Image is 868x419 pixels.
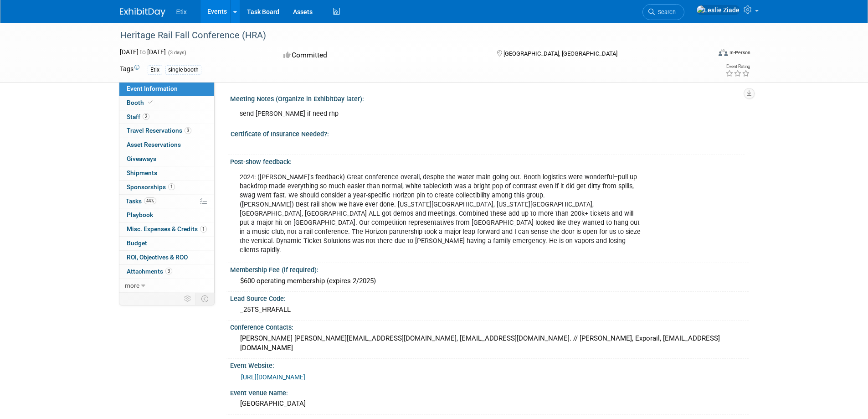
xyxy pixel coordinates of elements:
[230,155,749,166] div: Post-show feedback:
[642,4,684,20] a: Search
[200,226,207,233] span: 1
[120,8,165,17] img: ExhibitDay
[119,166,214,180] a: Shipments
[127,85,178,92] span: Event Information
[127,225,207,233] span: Misc. Expenses & Credits
[237,274,742,288] div: $600 operating membership (expires 2/2025)
[185,127,191,134] span: 3
[127,239,147,247] span: Budget
[120,48,166,56] span: [DATE] [DATE]
[127,211,153,218] span: Playbook
[119,208,214,222] a: Playbook
[503,50,617,57] span: [GEOGRAPHIC_DATA], [GEOGRAPHIC_DATA]
[126,197,156,205] span: Tasks
[237,331,742,356] div: [PERSON_NAME] [PERSON_NAME][EMAIL_ADDRESS][DOMAIN_NAME], [EMAIL_ADDRESS][DOMAIN_NAME]. // [PERSON...
[165,65,201,75] div: single booth
[180,293,196,305] td: Personalize Event Tab Strip
[241,373,305,381] a: [URL][DOMAIN_NAME]
[719,49,728,56] img: Format-Inperson.png
[230,92,749,103] div: Meeting Notes (Organize in ExhibitDay later):
[127,155,156,162] span: Giveaways
[237,303,742,317] div: _25TS_HRAFALL
[143,113,149,120] span: 2
[119,152,214,166] a: Giveaways
[127,141,181,148] span: Asset Reservations
[127,253,188,261] span: ROI, Objectives & ROO
[148,100,153,105] i: Booth reservation complete
[230,321,749,332] div: Conference Contacts:
[117,27,697,44] div: Heritage Rail Fall Conference (HRA)
[725,64,750,69] div: Event Rating
[125,282,139,289] span: more
[119,181,214,194] a: Sponsorships1
[230,359,749,370] div: Event Website:
[120,64,139,75] td: Tags
[119,195,214,208] a: Tasks44%
[119,124,214,138] a: Travel Reservations3
[139,48,147,56] span: to
[127,127,191,134] span: Travel Reservations
[230,386,749,398] div: Event Venue Name:
[127,169,157,176] span: Shipments
[119,279,214,293] a: more
[729,49,750,56] div: In-Person
[237,397,742,411] div: [GEOGRAPHIC_DATA]
[233,105,647,123] div: send [PERSON_NAME] if need rhp
[167,50,186,56] span: (3 days)
[119,237,214,250] a: Budget
[168,183,175,190] span: 1
[119,96,214,110] a: Booth
[127,99,154,106] span: Booth
[119,222,214,236] a: Misc. Expenses & Credits1
[119,110,214,124] a: Staff2
[231,127,745,139] div: Certificate of Insurance Needed?:
[655,9,676,16] span: Search
[230,263,749,274] div: Membership Fee (if required):
[281,47,482,63] div: Committed
[119,251,214,264] a: ROI, Objectives & ROO
[195,293,214,305] td: Toggle Event Tabs
[230,292,749,303] div: Lead Source Code:
[119,82,214,96] a: Event Information
[144,197,156,204] span: 44%
[127,183,175,191] span: Sponsorships
[127,268,172,275] span: Attachments
[176,8,187,16] span: Etix
[148,65,162,75] div: Etix
[657,47,751,61] div: Event Format
[119,138,214,152] a: Asset Reservations
[127,113,149,120] span: Staff
[119,265,214,279] a: Attachments3
[165,268,172,274] span: 3
[233,168,647,260] div: 2024: ([PERSON_NAME]'s feedback) Great conference overall, despite the water main going out. Boot...
[696,5,740,15] img: Leslie Ziade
